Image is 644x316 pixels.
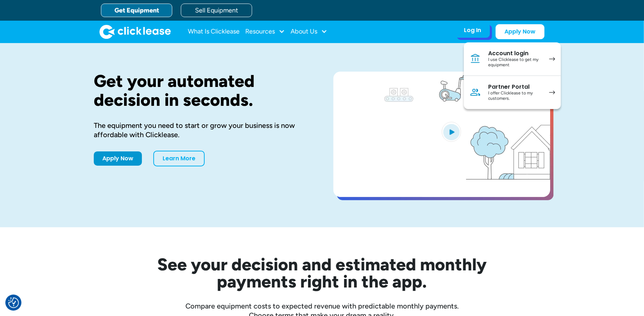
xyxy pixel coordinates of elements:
[94,121,311,139] div: The equipment you need to start or grow your business is now affordable with Clicklease.
[8,297,19,308] img: Revisit consent button
[488,83,542,90] div: Partner Portal
[464,76,561,109] a: Partner PortalI offer Clicklease to my customers.
[99,25,171,39] a: home
[488,90,542,102] div: I offer Clicklease to my customers.
[549,90,555,94] img: arrow
[94,151,142,166] a: Apply Now
[181,4,252,17] a: Sell Equipment
[464,42,561,109] nav: Log In
[291,25,327,39] div: About Us
[153,151,205,166] a: Learn More
[470,53,481,64] img: Bank icon
[101,4,172,17] a: Get Equipment
[496,24,545,39] a: Apply Now
[94,72,311,109] h1: Get your automated decision in seconds.
[488,57,542,68] div: I use Clicklease to get my equipment
[122,256,522,290] h2: See your decision and estimated monthly payments right in the app.
[333,72,550,197] a: open lightbox
[99,25,171,39] img: Clicklease logo
[245,25,285,39] div: Resources
[442,122,461,142] img: Blue play button logo on a light blue circular background
[8,297,19,308] button: Consent Preferences
[488,50,542,57] div: Account login
[464,27,481,34] div: Log In
[549,57,555,61] img: arrow
[464,42,561,76] a: Account loginI use Clicklease to get my equipment
[470,87,481,98] img: Person icon
[188,25,240,39] a: What Is Clicklease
